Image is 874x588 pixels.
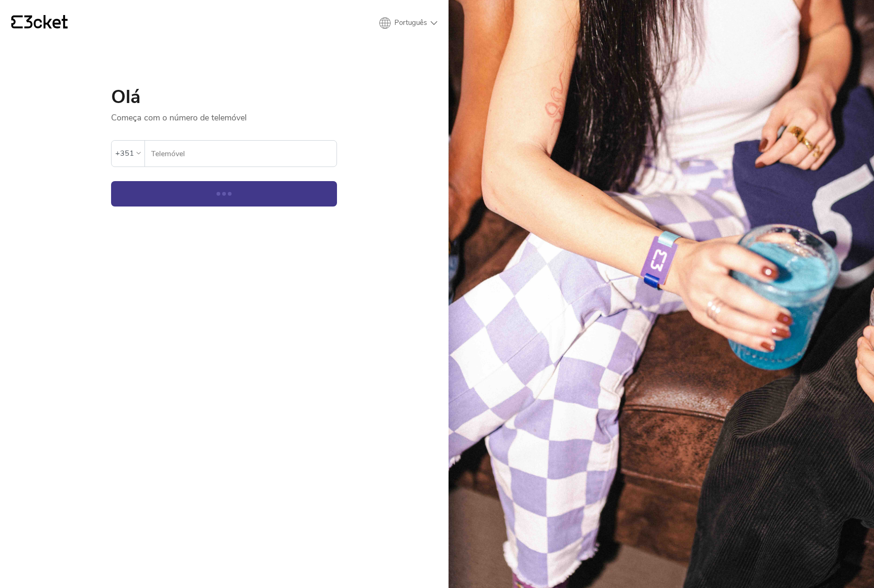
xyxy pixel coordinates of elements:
input: Telemóvel [151,141,337,167]
p: Começa com o número de telemóvel [111,106,337,123]
button: Continuar [111,181,337,207]
label: Telemóvel [145,141,337,167]
div: +351 [115,146,134,160]
a: {' '} [11,15,68,31]
g: {' '} [11,16,23,29]
h1: Olá [111,87,337,106]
